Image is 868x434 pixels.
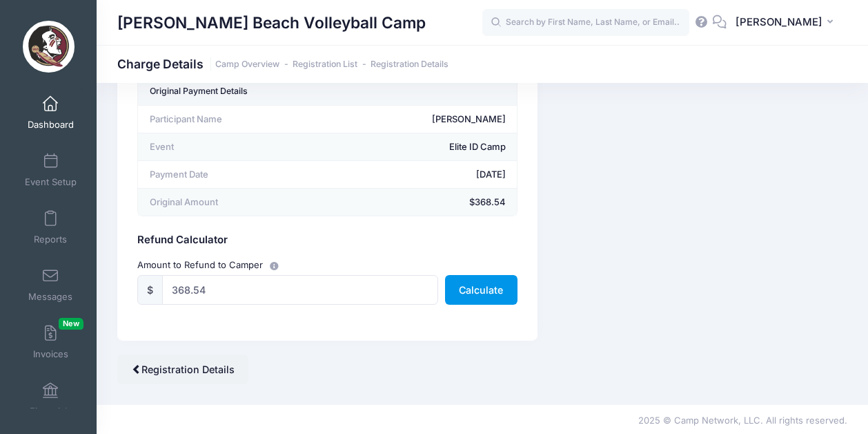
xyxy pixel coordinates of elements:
a: Reports [18,203,83,252]
a: Camp Overview [215,59,279,70]
span: [PERSON_NAME] [736,15,822,30]
a: Registration List [293,59,357,70]
a: Event Setup [18,146,83,194]
input: Search by First Name, Last Name, or Email... [482,9,689,37]
span: Reports [34,234,67,245]
td: $368.54 [326,189,517,216]
a: Dashboard [18,88,83,137]
input: 0.00 [162,275,438,305]
a: Financials [18,375,83,424]
span: Financials [30,406,72,417]
span: Event Setup [25,176,77,188]
a: Messages [18,261,83,309]
span: 2025 © Camp Network, LLC. All rights reserved. [638,415,847,426]
td: [PERSON_NAME] [326,106,517,133]
h5: Refund Calculator [137,234,517,247]
span: Messages [28,291,72,303]
a: Registration Details [371,59,448,70]
td: Payment Date [138,161,326,189]
button: [PERSON_NAME] [727,7,847,39]
span: Invoices [33,348,68,360]
td: Elite ID Camp [326,133,517,161]
div: $ [137,275,163,305]
td: Event [138,133,326,161]
a: Registration Details [117,355,248,384]
span: New [59,318,83,330]
div: Original Payment Details [150,83,248,101]
a: InvoicesNew [18,318,83,366]
button: Calculate [445,275,517,305]
h1: [PERSON_NAME] Beach Volleyball Camp [117,7,426,39]
td: Original Amount [138,189,326,216]
span: Dashboard [28,119,74,131]
img: Brooke Niles Beach Volleyball Camp [23,21,75,73]
h1: Charge Details [117,57,448,71]
div: Amount to Refund to Camper [131,258,524,272]
td: Participant Name [138,106,326,133]
td: [DATE] [326,161,517,189]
